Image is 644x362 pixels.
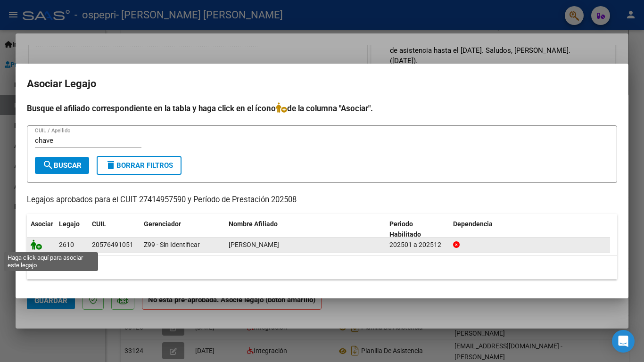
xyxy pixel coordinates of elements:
span: Buscar [42,161,82,170]
mat-icon: search [42,159,54,171]
div: Open Intercom Messenger [612,330,635,353]
button: Borrar Filtros [97,156,182,175]
span: Dependencia [453,220,493,228]
mat-icon: delete [105,159,116,171]
span: Legajo [59,220,80,228]
h2: Asociar Legajo [27,75,617,93]
datatable-header-cell: Dependencia [449,214,610,245]
div: 202501 a 202512 [389,239,446,250]
datatable-header-cell: Legajo [55,214,88,245]
datatable-header-cell: CUIL [88,214,140,245]
span: Asociar [31,220,53,228]
span: 2610 [59,241,74,248]
span: CUIL [92,220,106,228]
p: Legajos aprobados para el CUIT 27414957590 y Período de Prestación 202508 [27,194,617,206]
div: 20576491051 [92,239,133,250]
span: Borrar Filtros [105,161,173,170]
span: CHAVEZ CASTILLO DANTE [229,241,279,248]
datatable-header-cell: Periodo Habilitado [386,214,449,245]
div: 1 registros [27,256,617,280]
datatable-header-cell: Asociar [27,214,55,245]
span: Nombre Afiliado [229,220,278,228]
span: Gerenciador [144,220,181,228]
button: Buscar [35,157,89,174]
h4: Busque el afiliado correspondiente en la tabla y haga click en el ícono de la columna "Asociar". [27,102,617,115]
datatable-header-cell: Gerenciador [140,214,225,245]
span: Z99 - Sin Identificar [144,241,200,248]
datatable-header-cell: Nombre Afiliado [225,214,386,245]
span: Periodo Habilitado [389,220,421,239]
